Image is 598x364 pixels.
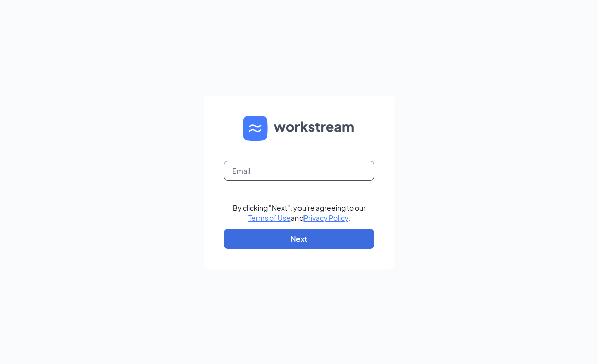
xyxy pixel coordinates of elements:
[224,161,374,181] input: Email
[233,203,366,223] div: By clicking "Next", you're agreeing to our and .
[248,213,291,222] a: Terms of Use
[224,229,374,249] button: Next
[304,213,348,222] a: Privacy Policy
[243,116,355,141] img: WS logo and Workstream text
